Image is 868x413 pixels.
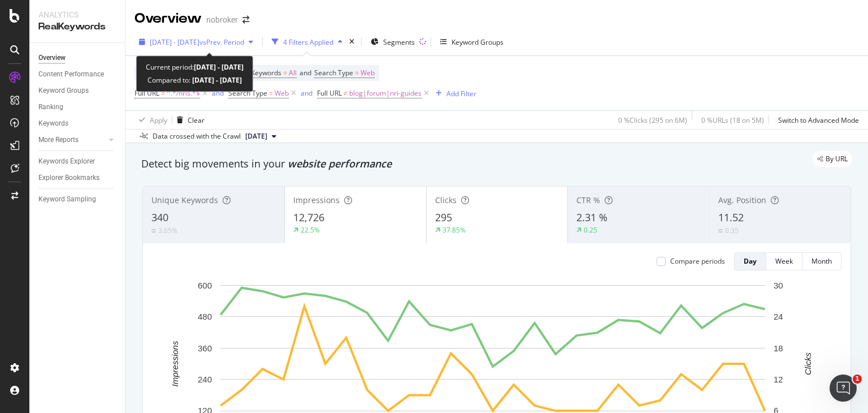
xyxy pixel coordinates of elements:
text: 480 [198,312,212,321]
div: Keyword Sampling [38,193,96,205]
a: More Reports [38,134,106,146]
div: 22.5% [301,225,320,235]
div: Week [775,256,793,266]
div: arrow-right-arrow-left [242,16,249,24]
button: Switch to Advanced Mode [774,111,859,129]
div: legacy label [813,151,852,167]
div: Keywords Explorer [38,156,95,167]
button: Add Filter [431,87,476,100]
img: Equal [718,229,723,233]
span: All [289,65,297,81]
span: ^.*/nris.*$ [167,85,200,101]
button: [DATE] - [DATE]vsPrev. Period [134,33,258,51]
span: 2025 Jan. 6th [245,131,267,141]
div: Compare periods [670,256,725,266]
button: 4 Filters Applied [267,33,347,51]
button: Month [802,252,841,270]
div: 0 % URLs ( 18 on 5M ) [701,115,764,125]
span: CTR % [576,195,600,205]
span: = [283,68,287,78]
div: Month [811,256,832,266]
div: Overview [134,9,202,28]
button: Week [766,252,802,270]
span: Full URL [134,88,159,98]
span: 295 [435,210,452,224]
span: blog|forum|nri-guides [349,85,422,101]
div: Day [744,256,757,266]
text: 360 [198,343,212,353]
div: Clear [188,115,205,125]
div: Apply [150,115,167,125]
div: Content Performance [38,68,104,80]
button: and [301,88,313,98]
div: Keywords [38,118,68,130]
div: 4 Filters Applied [283,37,333,47]
div: 0.35 [725,226,739,235]
iframe: Intercom live chat [830,375,857,402]
a: Content Performance [38,68,117,80]
span: Avg. Position [718,195,766,205]
div: 37.85% [442,225,466,235]
button: Apply [134,111,167,129]
text: 30 [774,281,783,290]
b: [DATE] - [DATE] [194,62,244,72]
text: 18 [774,343,783,353]
div: and [212,88,224,98]
div: Keyword Groups [38,85,89,97]
div: Data crossed with the Crawl [153,131,241,141]
text: 240 [198,375,212,384]
span: Web [361,65,375,81]
a: Keyword Groups [38,85,117,97]
b: [DATE] - [DATE] [190,75,242,85]
div: times [347,36,357,48]
span: Impressions [293,195,340,205]
a: Explorer Bookmarks [38,172,117,184]
span: = [161,88,165,98]
span: Keywords [251,68,281,78]
a: Keywords Explorer [38,156,117,167]
div: and [301,88,313,98]
text: 12 [774,375,783,384]
text: Impressions [170,341,180,386]
span: 12,726 [293,210,324,224]
span: [DATE] - [DATE] [150,37,199,47]
div: Compared to: [147,74,242,87]
a: Overview [38,52,117,64]
div: Overview [38,52,66,64]
span: 2.31 % [576,210,607,224]
div: Explorer Bookmarks [38,172,99,184]
div: Current period: [146,61,244,74]
span: = [355,68,359,78]
span: 11.52 [718,210,744,224]
text: Clicks [803,352,813,375]
div: Keyword Groups [452,37,504,47]
text: 24 [774,312,783,321]
span: = [269,88,273,98]
span: Search Type [228,88,267,98]
div: Switch to Advanced Mode [778,115,859,125]
button: and [212,88,224,98]
button: Day [734,252,766,270]
button: Segments [366,33,419,51]
span: 1 [853,375,862,384]
div: 0 % Clicks ( 295 on 6M ) [618,115,687,125]
span: Web [275,85,289,101]
text: 600 [198,281,212,290]
span: Full URL [317,88,342,98]
button: [DATE] [241,130,281,143]
div: RealKeywords [38,20,116,33]
span: ≠ [344,88,348,98]
div: Add Filter [446,89,476,98]
span: Search Type [314,68,353,78]
div: Ranking [38,101,63,113]
span: 340 [151,210,168,224]
a: Keyword Sampling [38,193,117,205]
div: Analytics [38,9,116,20]
span: By URL [826,156,848,162]
span: vs Prev. Period [199,37,244,47]
span: and [300,68,311,78]
img: Equal [151,229,156,233]
div: More Reports [38,134,79,146]
div: nobroker [206,14,238,25]
span: Clicks [435,195,457,205]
